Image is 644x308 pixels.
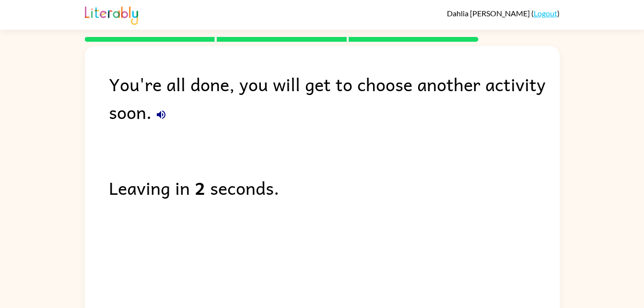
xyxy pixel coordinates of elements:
div: ( ) [447,9,560,18]
span: Dahlia [PERSON_NAME] [447,9,531,18]
div: Leaving in seconds. [109,174,560,201]
b: 2 [195,174,205,201]
img: Literably [85,4,138,25]
a: Logout [534,9,557,18]
div: You're all done, you will get to choose another activity soon. [109,70,560,126]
